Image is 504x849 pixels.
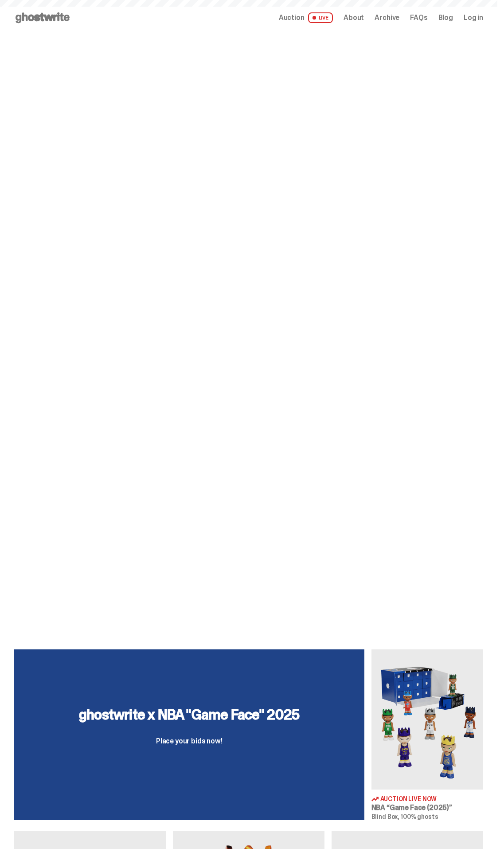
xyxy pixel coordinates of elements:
[308,12,333,23] span: LIVE
[375,14,399,21] a: Archive
[371,813,400,821] span: Blind Box,
[464,14,483,21] a: Log in
[380,796,437,802] span: Auction Live Now
[279,14,305,21] span: Auction
[79,738,300,745] p: Place your bids now!
[371,649,484,790] img: Game Face (2025)
[344,14,364,21] a: About
[438,14,453,21] a: Blog
[279,12,333,23] a: Auction LIVE
[401,813,438,821] span: 100% ghosts
[410,14,427,21] a: FAQs
[371,804,484,811] h3: NBA “Game Face (2025)”
[79,707,300,722] h3: ghostwrite x NBA "Game Face" 2025
[371,649,484,820] a: Game Face (2025) Auction Live Now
